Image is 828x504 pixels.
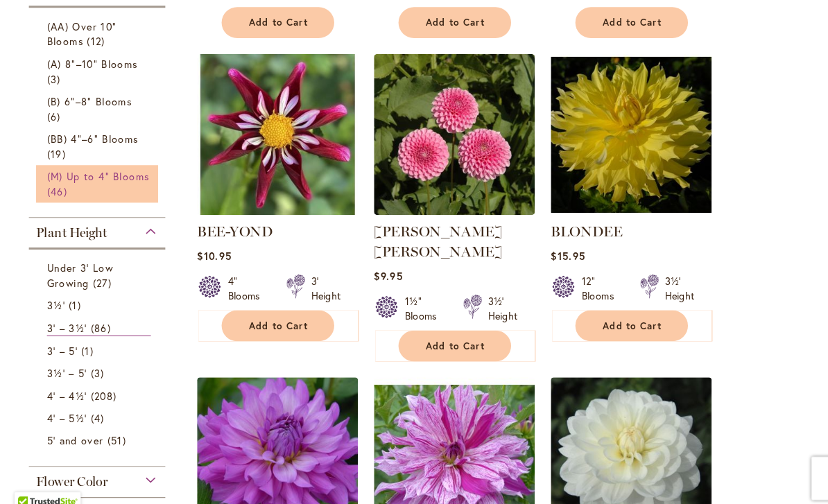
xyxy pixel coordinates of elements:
button: Add to Cart [383,331,491,361]
button: Add to Cart [383,21,491,51]
span: Flower Color [35,469,103,485]
span: 51 [103,430,125,444]
span: 12 [83,46,104,61]
span: $9.95 [359,272,387,286]
a: (B) 6"–8" Blooms 6 [45,104,145,133]
button: Add to Cart [553,312,661,342]
div: 1½" Blooms [389,297,428,324]
span: Plant Height [35,230,103,245]
a: [PERSON_NAME] [PERSON_NAME] [359,228,483,264]
span: 3½' – 5' [45,366,83,379]
button: Add to Cart [213,21,321,51]
a: BEE-YOND [189,210,344,223]
a: Blondee [529,210,684,223]
div: 4" Blooms [219,277,258,305]
span: 3' – 5' [45,345,74,358]
span: 3 [45,82,62,97]
a: 3' – 3½' 86 [45,322,145,337]
a: (M) Up to 4" Blooms 46 [45,176,145,205]
span: 3' – 3½' [45,322,83,336]
span: (B) 6"–8" Blooms [45,105,127,118]
a: BEE-YOND [189,228,262,245]
span: 4' – 4½' [45,388,83,401]
span: Add to Cart [239,30,296,42]
div: 3½' Height [639,277,667,305]
a: (A) 8"–10" Blooms 3 [45,68,145,97]
span: 5' and over [45,431,100,444]
span: 27 [89,279,110,293]
span: 1 [66,300,81,315]
button: Add to Cart [553,21,661,51]
div: 3½' Height [469,297,497,324]
img: Blondee [529,66,684,220]
a: BLONDEE [529,228,598,245]
a: (AA) Over 10" Blooms 12 [45,32,145,61]
span: Add to Cart [239,321,296,333]
span: 3½' [45,301,62,314]
span: 6 [45,119,62,133]
a: 3½' – 5' 3 [45,365,145,380]
a: 3' – 5' 1 [45,344,145,358]
span: Add to Cart [579,30,636,42]
div: 3' Height [299,277,327,305]
span: (BB) 4"–6" Blooms [45,141,133,154]
span: 208 [87,387,115,401]
span: (M) Up to 4" Blooms [45,177,144,190]
button: Add to Cart [213,312,321,342]
span: Add to Cart [579,321,636,333]
span: 46 [45,191,68,205]
a: 4' – 4½' 208 [45,387,145,401]
span: (A) 8"–10" Blooms [45,69,132,82]
a: 3½' 1 [45,300,145,315]
span: Add to Cart [409,340,466,352]
a: 5' and over 51 [45,430,145,444]
span: $10.95 [189,253,223,266]
a: (BB) 4"–6" Blooms 19 [45,140,145,169]
span: 4 [87,408,103,423]
img: BEE-YOND [189,66,344,220]
a: BETTY ANNE [359,210,514,223]
span: 19 [45,155,67,169]
span: $15.95 [529,253,562,266]
div: 12" Blooms [559,277,598,305]
span: 4' – 5½' [45,409,83,422]
iframe: Launch Accessibility Center [10,455,49,494]
span: (AA) Over 10" Blooms [45,33,112,60]
span: 3 [87,365,103,380]
span: 86 [87,322,110,336]
img: BETTY ANNE [359,66,514,220]
a: 4' – 5½' 4 [45,408,145,423]
a: Under 3' Low Growing 27 [45,264,145,293]
span: Under 3' Low Growing [45,265,109,293]
span: 1 [78,344,93,358]
span: Add to Cart [409,30,466,42]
